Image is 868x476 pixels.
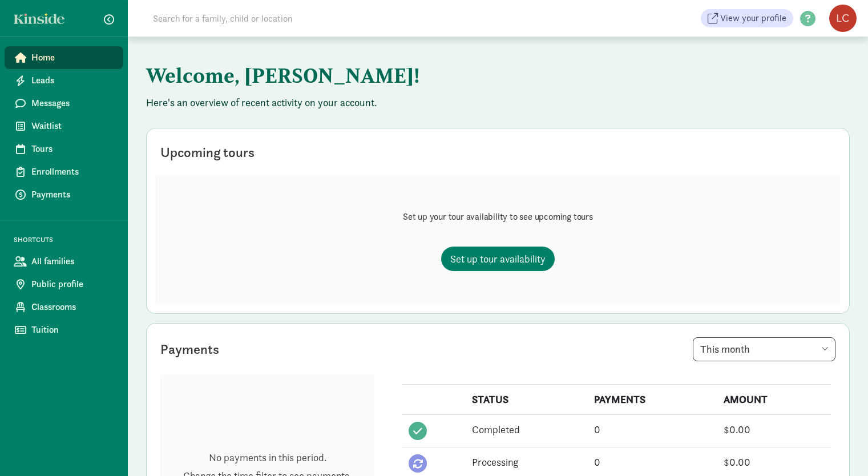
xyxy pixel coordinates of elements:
[5,296,123,318] a: Classrooms
[403,210,593,224] p: Set up your tour availability to see upcoming tours
[31,142,114,156] span: Tours
[31,119,114,133] span: Waitlist
[31,300,114,314] span: Classrooms
[811,421,868,476] iframe: Chat Widget
[465,385,587,415] th: STATUS
[472,422,580,437] div: Completed
[717,385,831,415] th: AMOUNT
[5,115,123,138] a: Waitlist
[160,142,255,163] div: Upcoming tours
[724,454,824,470] div: $0.00
[160,339,219,360] div: Payments
[701,9,793,27] a: View your profile
[146,96,850,110] p: Here's an overview of recent activity on your account.
[31,323,114,337] span: Tuition
[31,277,114,291] span: Public profile
[720,11,786,25] span: View your profile
[5,250,123,273] a: All families
[146,55,711,96] h1: Welcome, [PERSON_NAME]!
[31,74,114,87] span: Leads
[5,183,123,206] a: Payments
[146,7,466,30] input: Search for a family, child or location
[441,247,555,271] a: Set up tour availability
[594,454,709,470] div: 0
[31,165,114,179] span: Enrollments
[31,255,114,268] span: All families
[5,160,123,183] a: Enrollments
[5,92,123,115] a: Messages
[587,385,716,415] th: PAYMENTS
[31,51,114,64] span: Home
[5,138,123,160] a: Tours
[450,251,546,267] span: Set up tour availability
[5,273,123,296] a: Public profile
[472,454,580,470] div: Processing
[5,69,123,92] a: Leads
[5,46,123,69] a: Home
[5,318,123,341] a: Tuition
[183,451,352,465] p: No payments in this period.
[31,188,114,201] span: Payments
[31,96,114,110] span: Messages
[724,422,824,437] div: $0.00
[594,422,709,437] div: 0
